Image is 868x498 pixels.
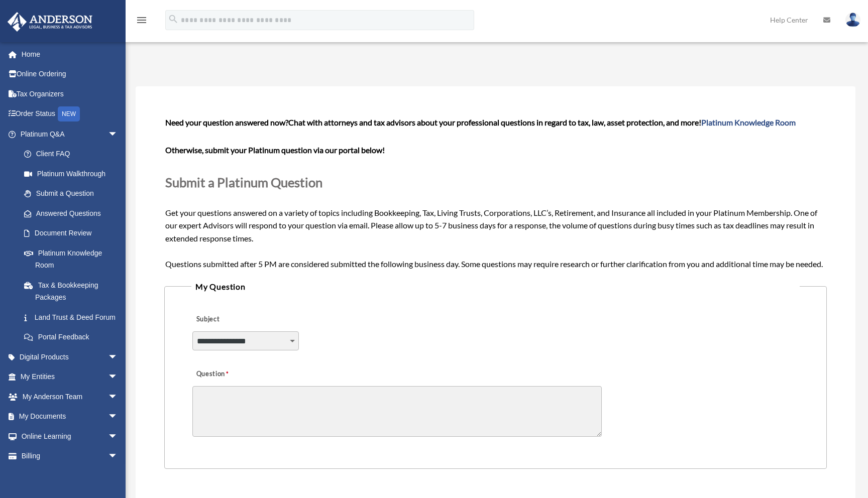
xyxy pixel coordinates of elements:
[5,12,95,32] img: Anderson Advisors Platinum Portal
[136,14,148,26] i: menu
[108,446,128,467] span: arrow_drop_down
[108,347,128,367] span: arrow_drop_down
[288,117,796,127] span: Chat with attorneys and tax advisors about your professional questions in regard to tax, law, ass...
[7,44,133,64] a: Home
[7,347,133,367] a: Digital Productsarrow_drop_down
[14,223,133,243] a: Document Review
[7,64,133,84] a: Online Ordering
[14,275,133,307] a: Tax & Bookkeeping Packages
[192,313,288,327] label: Subject
[14,184,128,204] a: Submit a Question
[165,175,322,190] span: Submit a Platinum Question
[14,307,133,327] a: Land Trust & Deed Forum
[14,164,133,184] a: Platinum Walkthrough
[845,13,860,27] img: User Pic
[165,145,385,155] b: Otherwise, submit your Platinum question via our portal below!
[7,387,133,407] a: My Anderson Teamarrow_drop_down
[701,117,796,127] a: Platinum Knowledge Room
[192,367,270,382] label: Question
[108,407,128,427] span: arrow_drop_down
[14,203,133,223] a: Answered Questions
[108,367,128,388] span: arrow_drop_down
[165,117,288,127] span: Need your question answered now?
[58,106,80,121] div: NEW
[108,124,128,145] span: arrow_drop_down
[7,84,133,104] a: Tax Organizers
[165,117,825,269] span: Get your questions answered on a variety of topics including Bookkeeping, Tax, Living Trusts, Cor...
[7,407,133,427] a: My Documentsarrow_drop_down
[7,426,133,446] a: Online Learningarrow_drop_down
[108,426,128,447] span: arrow_drop_down
[14,144,133,164] a: Client FAQ
[168,14,179,25] i: search
[7,104,133,125] a: Order StatusNEW
[7,124,133,144] a: Platinum Q&Aarrow_drop_down
[136,18,148,26] a: menu
[14,327,133,347] a: Portal Feedback
[191,280,800,294] legend: My Question
[14,243,133,275] a: Platinum Knowledge Room
[7,446,133,466] a: Billingarrow_drop_down
[108,387,128,407] span: arrow_drop_down
[7,367,133,387] a: My Entitiesarrow_drop_down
